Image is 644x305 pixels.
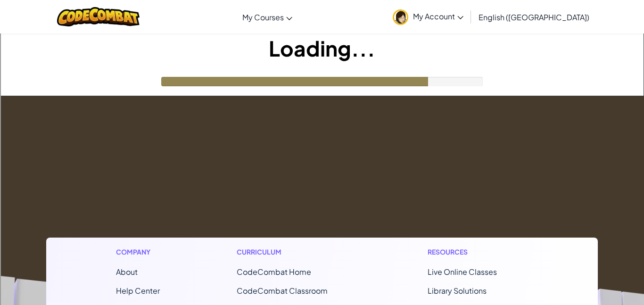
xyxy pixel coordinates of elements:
[57,7,140,26] img: CodeCombat logo
[413,11,463,21] span: My Account
[242,12,284,22] span: My Courses
[474,4,594,30] a: English ([GEOGRAPHIC_DATA])
[393,9,408,25] img: avatar
[388,2,468,32] a: My Account
[238,4,297,30] a: My Courses
[479,12,589,22] span: English ([GEOGRAPHIC_DATA])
